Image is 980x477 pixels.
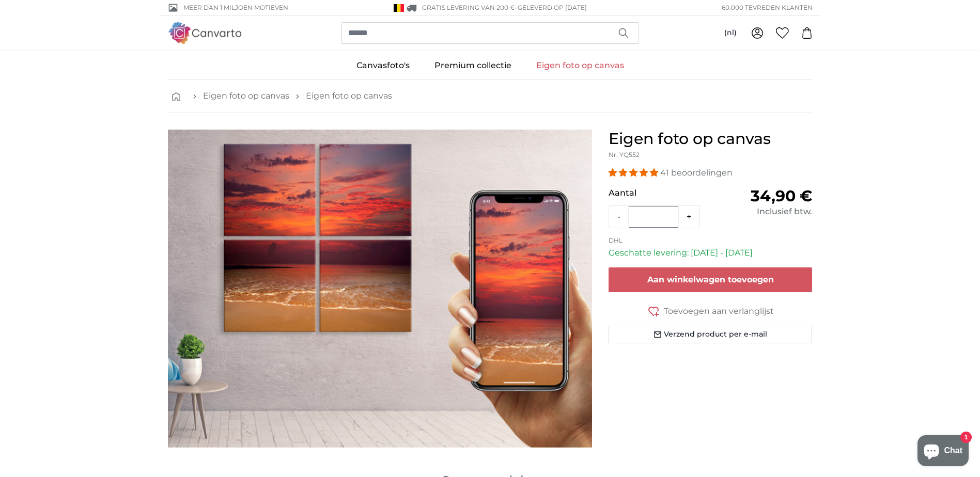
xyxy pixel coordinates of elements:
a: Premium collectie [422,52,524,79]
img: België [394,4,404,12]
img: Canvarto [168,22,242,43]
a: Eigen foto op canvas [524,52,636,79]
button: Verzend product per e-mail [609,326,813,343]
span: 60.000 tevreden klanten [722,3,813,12]
span: GRATIS levering van 200 € [422,4,515,11]
a: Canvasfoto's [344,52,422,79]
span: 4.98 stars [609,168,660,178]
a: Eigen foto op canvas [306,90,392,102]
span: Toevoegen aan verlanglijst [664,305,774,317]
button: Aan winkelwagen toevoegen [609,267,813,292]
p: Geschatte levering: [DATE] - [DATE] [609,247,813,259]
button: Toevoegen aan verlanglijst [609,305,813,317]
button: - [609,206,629,227]
span: 41 beoordelingen [660,168,733,178]
button: (nl) [716,24,745,42]
p: Aantal [609,187,710,199]
span: - [515,4,587,11]
span: Aan winkelwagen toevoegen [647,275,774,284]
img: personalised-canvas-print [168,130,592,448]
inbox-online-store-chat: Webshop-chat van Shopify [914,435,972,469]
a: Eigen foto op canvas [203,90,289,102]
h1: Eigen foto op canvas [609,130,813,148]
span: Meer dan 1 miljoen motieven [183,3,288,12]
span: 34,90 € [751,186,812,205]
span: Geleverd op [DATE] [518,4,587,11]
span: Nr. YQ552 [609,151,640,158]
button: + [678,206,699,227]
nav: breadcrumbs [168,79,813,113]
div: Inclusief btw. [710,205,812,218]
p: DHL [609,236,813,245]
div: 1 of 1 [168,130,592,448]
